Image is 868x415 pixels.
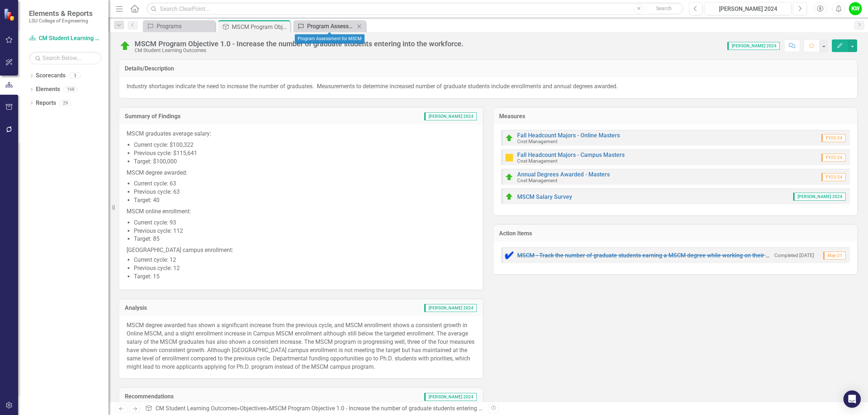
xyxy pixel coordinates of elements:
[727,42,780,50] span: [PERSON_NAME] 2024
[821,154,846,162] span: FY23-24
[125,393,294,400] h3: Recommendations
[656,5,672,11] span: Search
[134,188,476,196] li: Previous cycle: 63
[517,138,557,144] small: Cnst Management
[127,82,850,91] p: Industry shortages indicate the need to increase the number of graduates. Measurements to determi...
[505,192,514,201] img: At or Above Plan
[517,151,625,158] a: Fall Headcount Majors - Campus Masters
[134,158,476,166] li: Target: $100,000
[125,113,305,120] h3: Summary of Findings
[843,390,861,408] div: Open Intercom Messenger
[69,73,81,79] div: 3
[145,22,213,31] a: Programs
[127,206,476,217] p: MSCM online enrollment:
[134,180,476,188] li: Current cycle: 63
[29,34,101,43] a: CM Student Learning Outcomes
[134,149,476,158] li: Previous cycle: $115,641
[821,134,846,142] span: FY23-24
[29,18,93,23] small: LSU College of Engineering
[134,273,476,281] li: Target: 15
[29,9,93,18] span: Elements & Reports
[823,252,846,260] span: May-21
[127,245,476,254] p: [GEOGRAPHIC_DATA] campus enrollment:
[127,167,476,179] p: MSCM degree awarded:
[517,171,610,178] a: Annual Degrees Awarded - Masters
[424,393,477,401] span: [PERSON_NAME] 2024
[517,158,557,164] small: Cnst Management
[134,264,476,273] li: Previous cycle: 12
[127,321,476,371] p: MSCM degree awarded has shown a significant increase from the previous cycle, and MSCM enrollment...
[499,230,852,237] h3: Action Items
[505,251,514,260] img: Complete
[705,2,791,15] button: [PERSON_NAME] 2024
[135,40,464,48] div: MSCM Program Objective 1.0 - Increase the number of graduate students entering into the workforce.
[295,22,355,31] a: Program Assessment for MSCM
[517,193,572,200] a: MSCM Salary Survey
[424,304,477,312] span: [PERSON_NAME] 2024
[36,99,56,107] a: Reports
[125,65,852,72] h3: Details/Description
[4,8,16,21] img: ClearPoint Strategy
[793,193,846,201] span: [PERSON_NAME] 2024
[821,173,846,181] span: FY23-24
[29,52,101,64] input: Search Below...
[849,2,862,15] button: KW
[156,405,237,412] a: CM Student Learning Outcomes
[517,177,557,183] small: Cnst Management
[517,132,620,139] a: Fall Headcount Majors - Online Masters
[240,405,266,412] a: Objectives
[269,405,526,412] div: MSCM Program Objective 1.0 - Increase the number of graduate students entering into the workforce.
[134,141,476,149] li: Current cycle: $100,322
[145,405,483,413] div: » »
[36,72,65,80] a: Scorecards
[707,5,789,13] div: [PERSON_NAME] 2024
[60,100,71,106] div: 29
[125,305,228,311] h3: Analysis
[307,22,355,31] div: Program Assessment for MSCM
[505,134,514,142] img: At or Above Plan
[157,22,213,31] div: Programs
[36,85,60,94] a: Elements
[134,227,476,235] li: Previous cycle: 112
[134,256,476,264] li: Current cycle: 12
[505,153,514,162] img: Caution
[774,252,814,259] small: Completed [DATE]
[646,4,682,14] button: Search
[295,34,365,44] div: Program Assessment for MSCM
[505,173,514,181] img: At or Above Plan
[64,86,78,93] div: 168
[134,235,476,243] li: Target: 85
[134,196,476,205] li: Target: 40
[499,113,852,120] h3: Measures
[127,130,476,140] p: MSCM graduates average salary:
[146,3,684,15] input: Search ClearPoint...
[517,252,791,259] a: MSCM - Track the number of graduate students earning a MSCM degree while working on their doctorate
[119,40,131,52] img: At or Above Plan
[135,48,464,53] div: CM Student Learning Outcomes
[232,22,289,31] div: MSCM Program Objective 1.0 - Increase the number of graduate students entering into the workforce.
[134,219,476,227] li: Current cycle: 93
[424,112,477,120] span: [PERSON_NAME] 2024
